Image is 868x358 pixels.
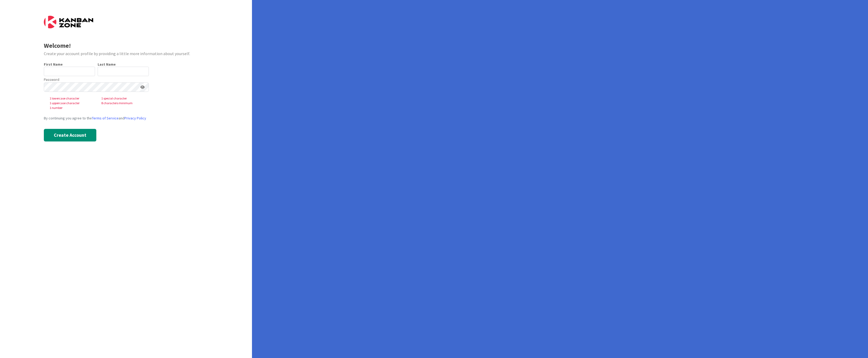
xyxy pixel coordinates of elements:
a: Privacy Policy [124,116,146,120]
span: 1 number [45,106,97,110]
div: By continuing you agree to the and [44,115,208,121]
label: First Name [44,62,63,67]
a: Terms of Service [92,116,119,120]
button: Create Account [44,129,96,141]
label: Last Name [98,62,116,67]
span: 1 lowercase character [45,96,97,101]
label: Password [44,77,59,82]
span: 1 uppercase character [45,101,97,106]
span: 8 characters minimum [97,101,149,106]
img: Kanban Zone [44,16,93,28]
div: Create your account profile by providing a little more information about yourself. [44,50,208,57]
div: Welcome! [44,41,208,50]
span: 1 special character [97,96,149,101]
